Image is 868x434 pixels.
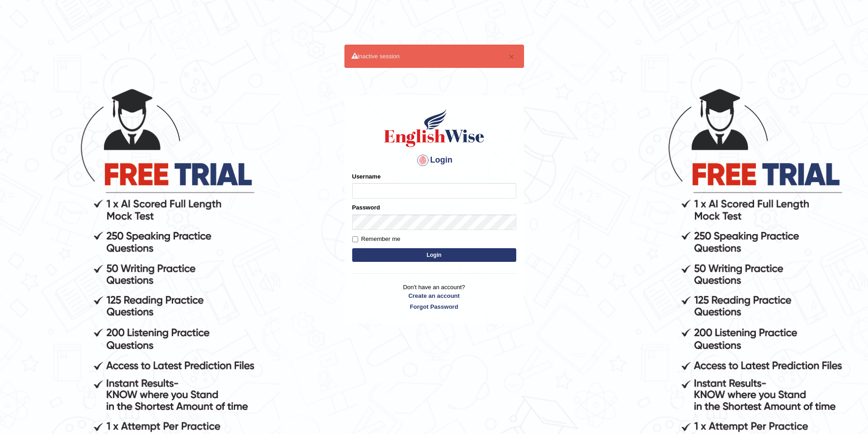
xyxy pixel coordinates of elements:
[352,203,380,212] label: Password
[352,153,516,168] h4: Login
[352,283,516,311] p: Don't have an account?
[352,302,516,311] a: Forgot Password
[352,236,358,242] input: Remember me
[352,235,401,244] label: Remember me
[352,248,516,262] button: Login
[382,107,486,148] img: Logo of English Wise sign in for intelligent practice with AI
[344,45,524,68] div: Inactive session
[352,172,381,181] label: Username
[508,52,514,61] button: ×
[352,291,516,300] a: Create an account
